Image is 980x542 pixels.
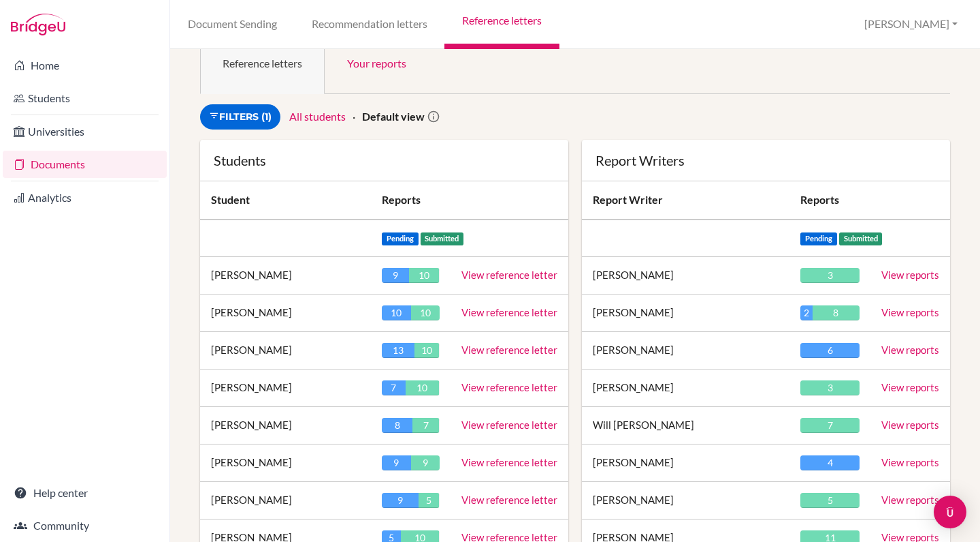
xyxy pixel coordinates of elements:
[382,493,419,508] div: 9
[595,153,936,167] div: Report Writers
[3,85,167,112] a: Students
[382,305,411,320] div: 10
[800,493,860,508] div: 5
[881,381,939,393] a: View reports
[200,332,371,370] td: [PERSON_NAME]
[582,257,789,295] td: [PERSON_NAME]
[214,153,555,167] div: Students
[3,151,167,178] a: Documents
[800,343,860,358] div: 6
[3,118,167,145] a: Universities
[582,482,789,520] td: [PERSON_NAME]
[461,269,557,281] a: View reference letter
[200,445,371,482] td: [PERSON_NAME]
[325,31,429,94] a: Your reports
[406,380,439,395] div: 10
[409,268,439,283] div: 10
[858,12,964,37] button: [PERSON_NAME]
[382,418,412,433] div: 8
[200,370,371,407] td: [PERSON_NAME]
[3,512,167,539] a: Community
[461,419,557,431] a: View reference letter
[461,344,557,356] a: View reference letter
[412,418,439,433] div: 7
[3,479,167,507] a: Help center
[881,494,939,506] a: View reports
[200,104,280,130] a: Filters (1)
[414,343,440,358] div: 10
[839,232,883,245] span: Submitted
[200,31,325,94] a: Reference letters
[362,110,425,123] strong: Default view
[382,268,409,283] div: 9
[800,305,812,320] div: 2
[582,445,789,482] td: [PERSON_NAME]
[582,332,789,370] td: [PERSON_NAME]
[582,181,789,220] th: Report Writer
[289,110,346,123] a: All students
[421,232,464,245] span: Submitted
[461,494,557,506] a: View reference letter
[582,370,789,407] td: [PERSON_NAME]
[371,181,568,220] th: Reports
[800,268,860,283] div: 3
[11,14,65,35] img: Bridge-U
[461,456,557,468] a: View reference letter
[419,493,439,508] div: 5
[813,305,860,320] div: 8
[881,419,939,431] a: View reports
[200,181,371,220] th: Student
[582,295,789,332] td: [PERSON_NAME]
[3,184,167,211] a: Analytics
[411,455,440,470] div: 9
[3,52,167,79] a: Home
[461,306,557,318] a: View reference letter
[200,295,371,332] td: [PERSON_NAME]
[881,456,939,468] a: View reports
[800,418,860,433] div: 7
[934,496,966,528] div: Open Intercom Messenger
[461,381,557,393] a: View reference letter
[382,380,406,395] div: 7
[800,455,860,470] div: 4
[881,306,939,318] a: View reports
[382,455,411,470] div: 9
[789,181,870,220] th: Reports
[800,232,837,245] span: Pending
[382,232,419,245] span: Pending
[200,407,371,445] td: [PERSON_NAME]
[382,343,414,358] div: 13
[881,269,939,281] a: View reports
[411,305,440,320] div: 10
[800,380,860,395] div: 3
[881,344,939,356] a: View reports
[200,257,371,295] td: [PERSON_NAME]
[582,407,789,445] td: Will [PERSON_NAME]
[200,482,371,520] td: [PERSON_NAME]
